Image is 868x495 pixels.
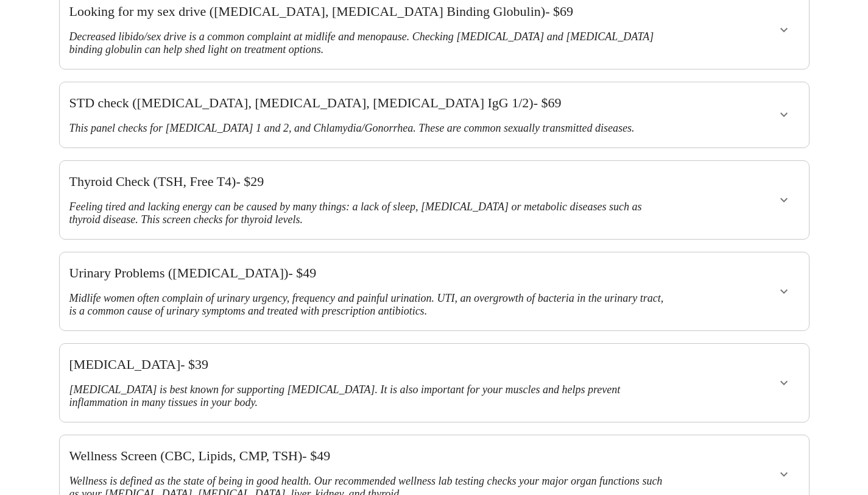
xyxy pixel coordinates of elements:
[769,15,799,45] button: show more
[769,368,799,397] button: show more
[69,95,666,111] h3: STD check ([MEDICAL_DATA], [MEDICAL_DATA], [MEDICAL_DATA] IgG 1/2) - $ 69
[69,383,666,409] h3: [MEDICAL_DATA] is best known for supporting [MEDICAL_DATA]. It is also important for your muscles...
[69,4,666,20] h3: Looking for my sex drive ([MEDICAL_DATA], [MEDICAL_DATA] Binding Globulin) - $ 69
[69,265,666,281] h3: Urinary Problems ([MEDICAL_DATA]) - $ 49
[769,185,799,215] button: show more
[69,174,666,190] h3: Thyroid Check (TSH, Free T4) - $ 29
[69,292,666,318] h3: Midlife women often complain of urinary urgency, frequency and painful urination. UTI, an overgro...
[69,122,666,135] h3: This panel checks for [MEDICAL_DATA] 1 and 2, and Chlamydia/Gonorrhea. These are common sexually ...
[769,100,799,129] button: show more
[769,277,799,306] button: show more
[69,30,666,56] h3: Decreased libido/sex drive is a common complaint at midlife and menopause. Checking [MEDICAL_DATA...
[69,357,666,372] h3: [MEDICAL_DATA] - $ 39
[769,460,799,489] button: show more
[69,448,666,464] h3: Wellness Screen (CBC, Lipids, CMP, TSH) - $ 49
[69,201,666,226] h3: Feeling tired and lacking energy can be caused by many things: a lack of sleep, [MEDICAL_DATA] or...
